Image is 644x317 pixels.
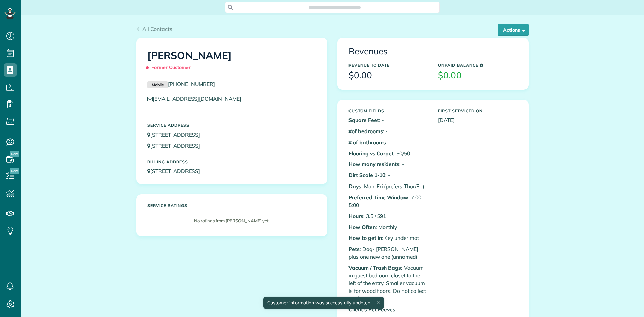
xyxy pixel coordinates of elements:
b: How many residents [348,161,399,167]
b: Dirt Scale 1-10 [348,172,385,178]
b: How to get in [348,234,382,241]
p: No ratings from [PERSON_NAME] yet. [151,218,313,224]
h3: Revenues [348,47,518,56]
p: : Key under mat [348,234,428,242]
span: New [10,168,19,174]
h1: [PERSON_NAME] [147,50,316,73]
b: Square Feet [348,117,379,123]
h5: Custom Fields [348,109,428,113]
b: # of bathrooms [348,139,386,146]
button: Actions [498,24,529,36]
small: Mobile [147,81,168,89]
p: : - [348,139,428,146]
p: : Mon-Fri (prefers Thur/Fri) [348,182,428,190]
h5: Service Address [147,123,316,127]
span: Former Customer [147,62,194,73]
p: : 50/50 [348,150,428,157]
a: [EMAIL_ADDRESS][DOMAIN_NAME] [147,95,248,102]
b: Client's Pet Peeves [348,306,395,313]
a: [STREET_ADDRESS] [147,168,206,174]
span: New [10,151,19,157]
b: Pets [348,246,360,252]
p: [DATE] [438,116,518,124]
p: : 3.5 / $91 [348,212,428,220]
a: Mobile[PHONE_NUMBER] [147,81,215,87]
p: : - [348,116,428,124]
b: Hours [348,213,363,219]
b: #of bedrooms [348,128,383,135]
b: Days [348,183,361,190]
span: Search ZenMaid… [316,4,354,11]
p: : - [348,127,428,135]
b: Preferred Time Window [348,194,408,201]
h5: Billing Address [147,160,316,164]
p: : Monthly [348,223,428,231]
div: Customer information was successfully updated. [263,297,384,309]
a: All Contacts [136,25,172,33]
p: : Vacuum in guest bedroom closet to the left of the entry. Smaller vacuum is for wood floors. Do ... [348,264,428,302]
span: All Contacts [142,25,172,32]
a: [STREET_ADDRESS] [147,131,206,138]
b: Flooring vs Carpet [348,150,394,157]
p: : - [348,306,428,313]
p: : Dog- [PERSON_NAME] plus one new one (unnamed) [348,245,428,261]
h3: $0.00 [348,71,428,81]
p: : - [348,160,428,168]
p: : 7:00-5:00 [348,194,428,209]
p: : - [348,171,428,179]
h5: First Serviced On [438,109,518,113]
h5: Unpaid Balance [438,63,518,67]
a: [STREET_ADDRESS] [147,142,206,149]
h5: Revenue to Date [348,63,428,67]
h3: $0.00 [438,71,518,81]
h5: Service ratings [147,203,316,208]
b: How Often [348,224,376,230]
b: Vacuum / Trash Bags [348,264,401,271]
